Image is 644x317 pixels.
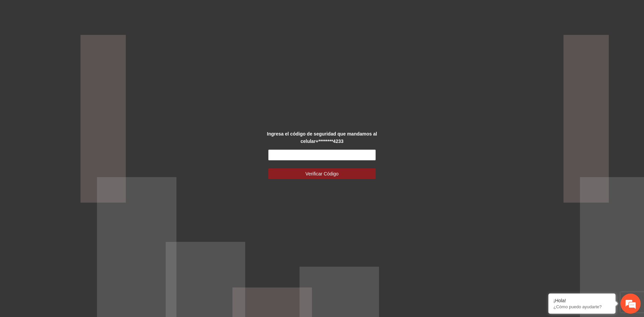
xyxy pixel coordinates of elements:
textarea: Escriba su mensaje y pulse “Intro” [3,183,128,207]
div: Minimizar ventana de chat en vivo [110,3,126,19]
button: Verificar Código [268,168,376,179]
strong: Ingresa el código de seguridad que mandamos al celular +********4233 [267,131,377,144]
p: ¿Cómo puedo ayudarte? [553,304,610,309]
span: Estamos en línea. [39,90,93,157]
span: Verificar Código [306,170,339,177]
div: Chatee con nosotros ahora [35,34,113,43]
div: ¡Hola! [553,298,610,303]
